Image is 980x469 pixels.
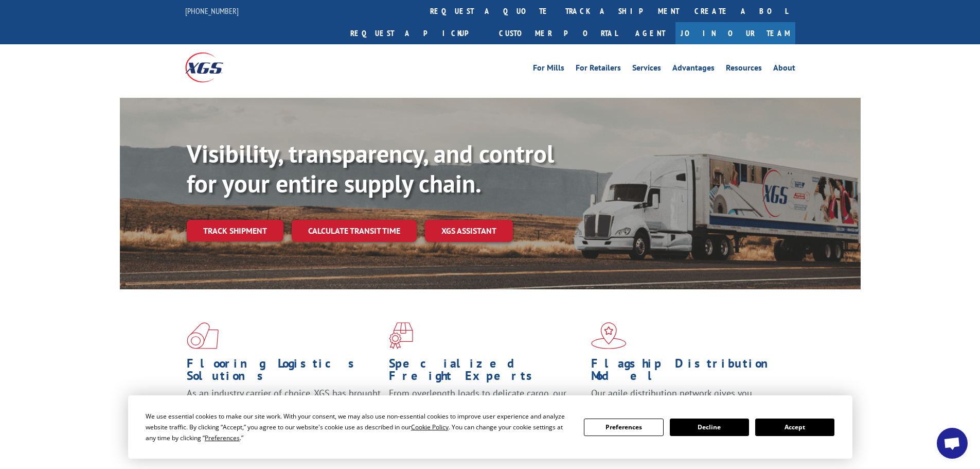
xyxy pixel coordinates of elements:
[343,22,491,44] a: Request a pickup
[533,64,564,75] a: For Mills
[675,22,795,44] a: Join Our Team
[146,411,572,443] div: We use essential cookies to make our site work. With your consent, we may also use non-essential ...
[187,137,554,199] b: Visibility, transparency, and control for your entire supply chain.
[576,64,621,75] a: For Retailers
[389,387,583,433] p: From overlength loads to delicate cargo, our experienced staff knows the best way to move your fr...
[425,220,513,242] a: XGS ASSISTANT
[591,357,786,387] h1: Flagship Distribution Model
[773,64,795,75] a: About
[187,387,381,424] span: As an industry carrier of choice, XGS has brought innovation and dedication to flooring logistics...
[726,64,762,75] a: Resources
[389,357,583,387] h1: Specialized Freight Experts
[187,322,219,349] img: xgs-icon-total-supply-chain-intelligence-red
[670,419,749,436] button: Decline
[591,387,780,411] span: Our agile distribution network gives you nationwide inventory management on demand.
[591,322,627,349] img: xgs-icon-flagship-distribution-model-red
[187,220,283,241] a: Track shipment
[389,322,413,349] img: xgs-icon-focused-on-flooring-red
[491,22,625,44] a: Customer Portal
[672,64,715,75] a: Advantages
[205,433,240,442] span: Preferences
[584,419,663,436] button: Preferences
[292,220,417,242] a: Calculate transit time
[411,423,449,431] span: Cookie Policy
[128,395,852,459] div: Cookie Consent Prompt
[187,357,381,387] h1: Flooring Logistics Solutions
[185,6,239,16] a: [PHONE_NUMBER]
[937,428,968,459] div: Open chat
[625,22,675,44] a: Agent
[755,419,834,436] button: Accept
[632,64,661,75] a: Services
